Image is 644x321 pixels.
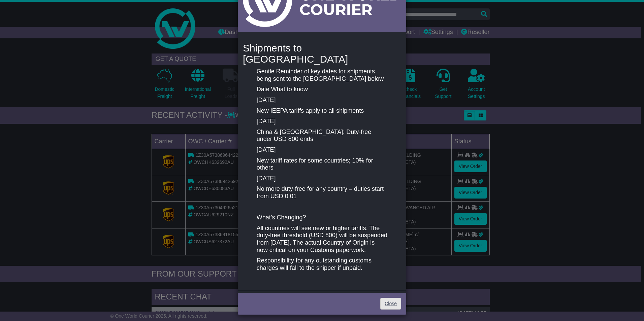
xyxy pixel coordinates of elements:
[257,129,387,143] p: China & [GEOGRAPHIC_DATA]: Duty-free under USD 800 ends
[257,257,387,272] p: Responsibility for any outstanding customs charges will fall to the shipper if unpaid.
[243,42,401,65] h4: Shipments to [GEOGRAPHIC_DATA]
[257,86,387,93] p: Date What to know
[257,214,387,221] p: What’s Changing?
[257,68,387,82] p: Gentle Reminder of key dates for shipments being sent to the [GEOGRAPHIC_DATA] below
[257,175,387,182] p: [DATE]
[257,185,387,200] p: No more duty-free for any country – duties start from USD 0.01
[380,298,401,310] a: Close
[257,97,387,104] p: [DATE]
[257,157,387,172] p: New tariff rates for some countries; 10% for others
[257,118,387,125] p: [DATE]
[257,146,387,154] p: [DATE]
[257,225,387,254] p: All countries will see new or higher tariffs. The duty-free threshold (USD 800) will be suspended...
[257,107,387,115] p: New IEEPA tariffs apply to all shipments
